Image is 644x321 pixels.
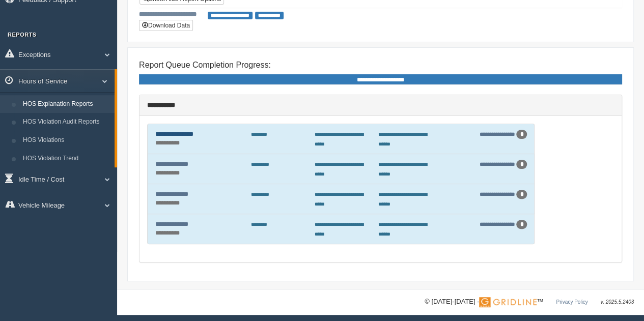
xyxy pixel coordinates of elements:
h4: Report Queue Completion Progress: [139,61,622,70]
a: HOS Explanation Reports [18,95,115,113]
a: HOS Violation Trend [18,150,115,168]
button: Download Data [139,20,193,31]
span: v. 2025.5.2403 [601,299,634,305]
a: HOS Violation Audit Reports [18,113,115,131]
div: © [DATE]-[DATE] - ™ [425,297,634,307]
img: Gridline [479,297,537,307]
a: HOS Violations [18,131,115,150]
a: Privacy Policy [556,299,587,305]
